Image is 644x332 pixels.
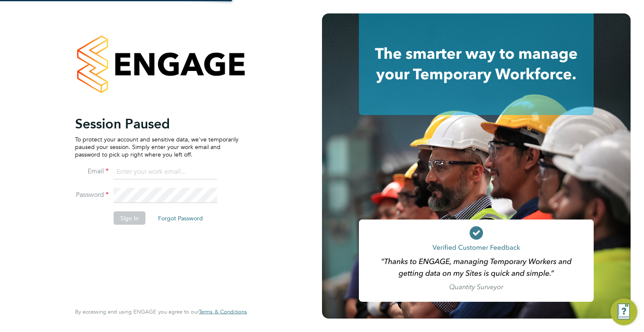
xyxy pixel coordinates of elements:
[199,308,247,315] a: Terms & Conditions
[114,211,145,225] button: Sign In
[151,211,210,225] button: Forgot Password
[75,308,247,315] span: By accessing and using ENGAGE you agree to our
[75,167,109,175] label: Email
[75,135,239,158] p: To protect your account and sensitive data, we've temporarily paused your session. Simply enter y...
[75,115,239,132] h2: Session Paused
[75,190,109,199] label: Password
[610,298,637,325] button: Engage Resource Center
[114,165,217,180] input: Enter your work email...
[199,308,247,315] span: Terms & Conditions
